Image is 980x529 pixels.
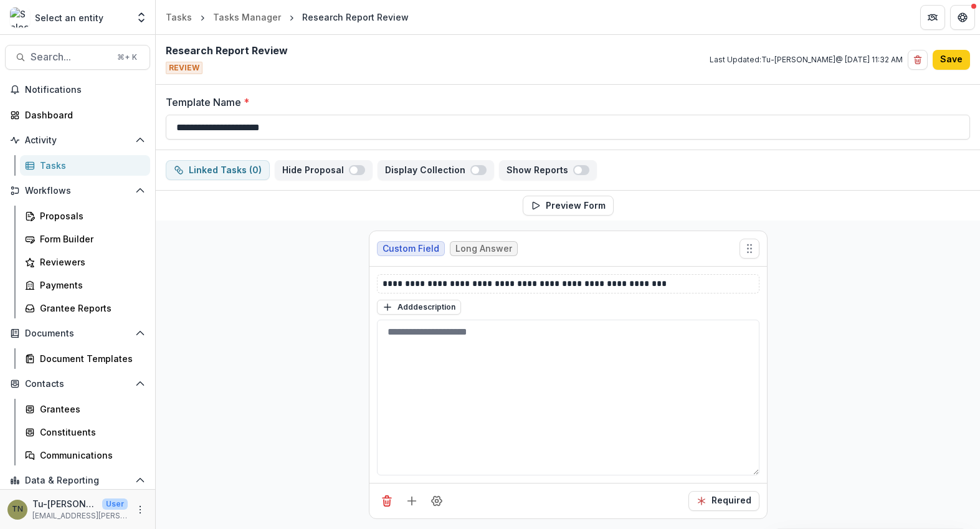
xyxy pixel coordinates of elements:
span: Custom Field [383,244,439,254]
button: Open Contacts [5,374,150,394]
span: Workflows [25,186,130,196]
button: Field Settings [427,491,447,511]
button: Move field [740,239,759,259]
button: Open entity switcher [133,5,150,30]
span: Contacts [25,379,130,389]
button: Search... [5,45,150,70]
h2: Research Report Review [166,45,288,57]
div: Tasks [166,11,192,24]
button: Notifications [5,80,150,100]
button: Adddescription [377,300,461,315]
a: Grantees [20,399,150,419]
button: Open Data & Reporting [5,470,150,490]
span: Long Answer [455,244,512,254]
button: Hide Proposal [275,160,373,180]
a: Tasks [20,155,150,176]
a: Proposals [20,206,150,226]
div: Document Templates [40,352,140,365]
img: Select an entity [10,7,30,27]
button: More [133,502,148,517]
span: Data & Reporting [25,475,130,486]
button: Required [688,491,759,511]
div: ⌘ + K [115,50,140,64]
button: Delete field [377,491,397,511]
p: User [102,498,128,510]
div: Form Builder [40,232,140,245]
p: [EMAIL_ADDRESS][PERSON_NAME][DOMAIN_NAME] [32,510,128,522]
button: Open Workflows [5,181,150,201]
button: Get Help [950,5,975,30]
span: Documents [25,328,130,339]
button: Open Activity [5,130,150,150]
a: Form Builder [20,229,150,249]
button: dependent-tasks [166,160,270,180]
div: Tasks Manager [213,11,281,24]
div: Proposals [40,209,140,222]
div: Communications [40,449,140,462]
button: Partners [920,5,945,30]
p: Show Reports [507,165,573,176]
nav: breadcrumb [161,8,414,26]
button: Delete template [908,50,928,70]
span: REVIEW [166,62,202,74]
div: Payments [40,279,140,292]
p: Select an entity [35,11,103,24]
span: Search... [31,51,110,63]
div: Research Report Review [302,11,409,24]
span: Notifications [25,85,145,95]
a: Constituents [20,422,150,442]
a: Communications [20,445,150,465]
button: Open Documents [5,323,150,343]
div: Tu-Quyen Nguyen [12,505,23,513]
a: Document Templates [20,348,150,369]
p: Tu-[PERSON_NAME] [32,497,97,510]
p: Display Collection [385,165,470,176]
div: Tasks [40,159,140,172]
div: Grantees [40,403,140,416]
span: Activity [25,135,130,146]
label: Template Name [166,95,963,110]
button: Add field [402,491,422,511]
p: Last Updated: Tu-[PERSON_NAME] @ [DATE] 11:32 AM [710,54,903,65]
button: Preview Form [523,196,614,216]
p: Hide Proposal [282,165,349,176]
div: Grantee Reports [40,302,140,315]
button: Display Collection [378,160,494,180]
a: Dashboard [5,105,150,125]
div: Constituents [40,426,140,439]
button: Save [933,50,970,70]
div: Dashboard [25,108,140,122]
a: Tasks Manager [208,8,286,26]
a: Payments [20,275,150,295]
button: Show Reports [499,160,597,180]
a: Reviewers [20,252,150,272]
a: Tasks [161,8,197,26]
a: Grantee Reports [20,298,150,318]
div: Reviewers [40,255,140,269]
